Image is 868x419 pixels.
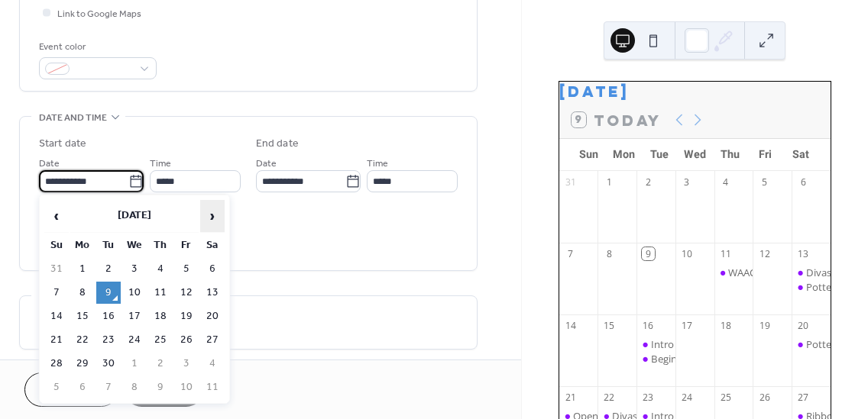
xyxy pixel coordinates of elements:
[174,282,199,304] td: 12
[792,337,831,351] div: Pottery - Beginner Hand-building
[174,376,199,398] td: 10
[677,139,712,170] div: Wed
[792,280,831,294] div: Pottery Hand-building Pumpkins Workshop
[712,139,747,170] div: Thu
[564,319,577,332] div: 14
[96,329,121,351] td: 23
[44,376,69,398] td: 5
[44,258,69,280] td: 31
[256,136,299,152] div: End date
[642,176,655,189] div: 2
[642,139,677,170] div: Tue
[642,319,655,332] div: 16
[572,139,607,170] div: Sun
[603,319,616,332] div: 15
[70,305,95,327] td: 15
[174,305,199,327] td: 19
[148,258,173,280] td: 4
[797,391,810,404] div: 27
[200,234,225,256] th: Sa
[150,156,171,172] span: Time
[200,376,225,398] td: 11
[797,247,810,260] div: 13
[174,353,199,375] td: 3
[122,353,147,375] td: 1
[122,329,147,351] td: 24
[96,258,121,280] td: 2
[39,110,107,126] span: Date and time
[96,376,121,398] td: 7
[70,234,95,256] th: Mo
[758,176,771,189] div: 5
[758,391,771,404] div: 26
[200,353,225,375] td: 4
[636,352,675,366] div: Beginner Wheel Pottery
[792,266,831,279] div: Divas
[57,6,141,22] span: Link to Google Maps
[806,266,831,279] div: Divas
[70,282,95,304] td: 8
[200,329,225,351] td: 27
[681,319,694,332] div: 17
[44,329,69,351] td: 21
[148,234,173,256] th: Th
[603,391,616,404] div: 22
[783,139,818,170] div: Sat
[636,337,675,351] div: Intro to Watercolor
[122,258,147,280] td: 3
[201,201,224,231] span: ›
[70,258,95,280] td: 1
[70,376,95,398] td: 6
[70,200,199,233] th: [DATE]
[148,353,173,375] td: 2
[797,319,810,332] div: 20
[122,305,147,327] td: 17
[148,376,173,398] td: 9
[122,282,147,304] td: 10
[714,266,753,279] div: WAACC Open House
[256,156,277,172] span: Date
[148,282,173,304] td: 11
[651,352,759,366] div: Beginner Wheel Pottery
[367,156,388,172] span: Time
[603,176,616,189] div: 1
[70,353,95,375] td: 29
[70,329,95,351] td: 22
[96,234,121,256] th: Tu
[719,176,732,189] div: 4
[96,305,121,327] td: 16
[797,176,810,189] div: 6
[200,282,225,304] td: 13
[607,139,642,170] div: Mon
[719,391,732,404] div: 25
[44,353,69,375] td: 28
[122,376,147,398] td: 8
[200,258,225,280] td: 6
[719,319,732,332] div: 18
[39,39,154,55] div: Event color
[564,391,577,404] div: 21
[642,391,655,404] div: 23
[559,82,831,102] div: [DATE]
[174,258,199,280] td: 5
[748,139,783,170] div: Fri
[174,329,199,351] td: 26
[681,247,694,260] div: 10
[681,391,694,404] div: 24
[174,234,199,256] th: Fr
[651,337,739,351] div: Intro to Watercolor
[148,329,173,351] td: 25
[45,201,68,231] span: ‹
[39,156,60,172] span: Date
[758,319,771,332] div: 19
[24,372,118,407] button: Cancel
[758,247,771,260] div: 12
[564,247,577,260] div: 7
[148,305,173,327] td: 18
[96,282,121,304] td: 9
[44,305,69,327] td: 14
[564,176,577,189] div: 31
[603,247,616,260] div: 8
[44,282,69,304] td: 7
